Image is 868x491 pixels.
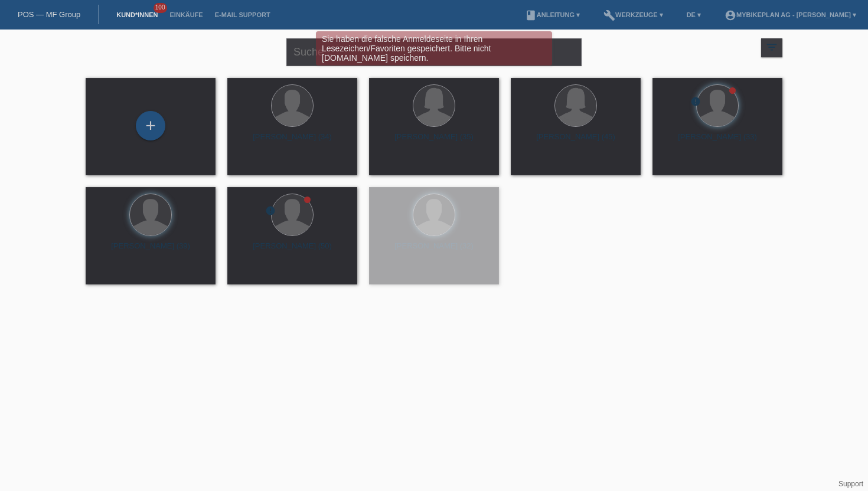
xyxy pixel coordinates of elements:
div: Kund*in hinzufügen [136,116,165,136]
a: DE ▾ [681,11,707,18]
a: E-Mail Support [209,11,276,18]
a: account_circleMybikeplan AG - [PERSON_NAME] ▾ [719,11,862,18]
i: filter_list [765,41,778,54]
div: [PERSON_NAME] (35) [378,132,490,151]
i: book [525,9,537,21]
a: buildWerkzeuge ▾ [598,11,669,18]
i: account_circle [725,9,736,21]
div: [PERSON_NAME] (50) [237,241,348,260]
a: POS — MF Group [18,10,80,19]
i: error [690,96,701,107]
a: bookAnleitung ▾ [519,11,586,18]
i: build [603,9,615,21]
div: [PERSON_NAME] (32) [378,241,490,260]
div: Unbestätigt, in Bearbeitung [690,96,701,109]
div: Unbestätigt, in Bearbeitung [265,205,276,218]
a: Einkäufe [164,11,208,18]
a: Support [838,480,863,488]
a: Kund*innen [110,11,164,18]
div: Sie haben die falsche Anmeldeseite in Ihren Lesezeichen/Favoriten gespeichert. Bitte nicht [DOMAI... [316,31,552,66]
div: [PERSON_NAME] (34) [237,132,348,151]
div: [PERSON_NAME] (33) [662,132,773,151]
div: [PERSON_NAME] (39) [95,241,206,260]
i: error [265,205,276,216]
div: [PERSON_NAME] (45) [520,132,631,151]
span: 100 [154,3,168,13]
